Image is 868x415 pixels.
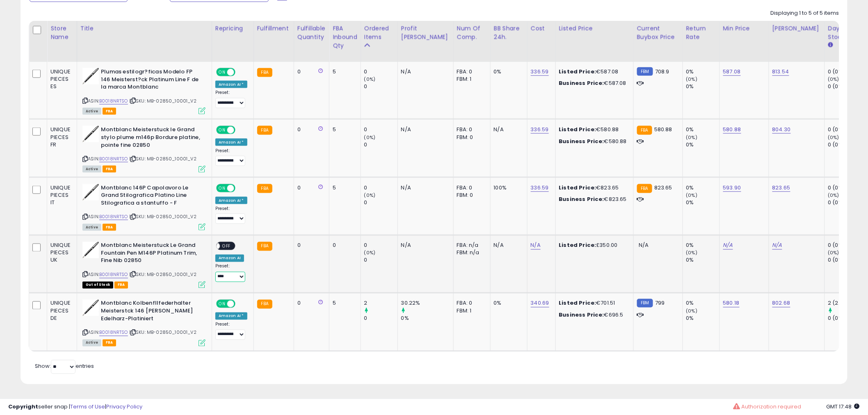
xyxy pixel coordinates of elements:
[13,221,128,230] div: All the best,
[82,242,99,258] img: 41M9pUsU5ML._SL40_.jpg
[141,265,154,278] button: Send a message…
[771,9,839,17] div: Displaying 1 to 5 of 5 items
[559,68,627,75] div: €587.08
[364,315,397,322] div: 0
[50,126,71,148] div: UNIQUE PIECES FR
[559,138,627,145] div: €580.88
[559,195,604,203] b: Business Price:
[128,3,144,19] button: Home
[50,300,71,322] div: UNIQUE PIECES DE
[106,403,142,410] a: Privacy Policy
[215,322,247,340] div: Preset:
[723,68,741,76] a: 587.08
[257,68,272,77] small: FBA
[559,242,596,249] b: Listed Price:
[101,126,201,151] b: Montblanc Meisterstuck le Grand stylo plume m146p Bordure platine, pointe fine 02850
[297,300,323,307] div: 0
[99,155,128,162] a: B0018NRTSO
[457,134,484,141] div: FBM: 0
[637,126,652,135] small: FBA
[23,5,37,18] img: Profile image for Elias
[7,156,158,260] div: Elias says…
[297,242,323,249] div: 0
[297,184,323,192] div: 0
[723,242,733,250] a: N/A
[40,4,93,10] h1: [PERSON_NAME]
[457,68,484,75] div: FBA: 0
[686,184,720,192] div: 0%
[559,312,627,319] div: €696.5
[827,403,860,410] span: 2025-08-17 17:48 GMT
[364,126,397,133] div: 0
[297,24,326,41] div: Fulfillable Quantity
[37,110,138,118] div: [PERSON_NAME] joined the conversation
[828,242,861,249] div: 0 (0%)
[494,68,521,75] div: 0%
[828,41,833,49] small: Days In Stock.
[686,83,720,90] div: 0%
[82,184,99,201] img: 41M9pUsU5ML._SL40_.jpg
[333,242,354,249] div: 0
[8,403,38,410] strong: Copyright
[637,67,653,76] small: FBM
[257,300,272,309] small: FBA
[401,315,453,322] div: 0%
[828,315,861,322] div: 0 (0%)
[686,308,698,315] small: (0%)
[457,242,484,249] div: FBA: n/a
[129,155,196,162] span: | SKU: MB-02850_10001_V2
[234,301,247,308] span: OFF
[457,308,484,315] div: FBM: 1
[772,184,790,192] a: 823.65
[686,250,698,256] small: (0%)
[828,257,861,264] div: 0 (0%)
[494,184,521,192] div: 100%
[215,206,247,224] div: Preset:
[40,10,56,18] p: Active
[559,80,627,87] div: €587.08
[559,137,604,145] b: Business Price:
[8,403,142,411] div: seller snap | |
[364,199,397,206] div: 0
[7,109,158,128] div: Elias says…
[686,24,716,41] div: Return Rate
[99,213,128,220] a: B0018NRTSO
[101,300,201,325] b: Montblanc Kolbenfllfederhalter Meisterstck 146 [PERSON_NAME] Edelharz-Platiniert
[82,68,99,84] img: 41M9pUsU5ML._SL40_.jpg
[13,173,128,197] div: I see that there are some missing orders. We are going to do an investigation and get this resolved.
[82,300,99,316] img: 41M9pUsU5ML._SL40_.jpg
[401,242,447,249] div: N/A
[828,300,861,307] div: 2 (2.6%)
[7,251,157,265] textarea: Message…
[559,299,596,307] b: Listed Price:
[257,24,290,33] div: Fulfillment
[66,139,98,146] strong: Submitted
[531,125,549,134] a: 336.59
[333,126,354,133] div: 5
[828,141,861,148] div: 0 (0%)
[234,185,247,192] span: OFF
[50,242,71,265] div: UNIQUE PIECES UK
[333,68,354,75] div: 5
[101,68,201,93] b: Plumas estilogr?ficas Modelo FP 146 Meisterst?ck Platinum Line F de la marca Montblanc
[39,269,46,275] button: Upload attachment
[82,224,101,231] span: All listings currently available for purchase on Amazon
[364,257,397,264] div: 0
[50,24,73,41] div: Store Name
[35,363,94,370] span: Show: entries
[144,3,159,18] div: Close
[99,98,128,105] a: B0018NRTSO
[7,60,158,109] div: Support says…
[637,184,652,193] small: FBA
[99,329,128,336] a: B0018NRTSO
[531,299,549,308] a: 340.69
[828,192,840,198] small: (0%)
[559,196,627,203] div: €823.65
[7,60,135,102] div: We'll be back online in 1 hourYou'll get replies here and to[EMAIL_ADDRESS][DOMAIN_NAME].
[531,184,549,192] a: 336.59
[364,68,397,75] div: 0
[82,340,101,347] span: All listings currently available for purchase on Amazon
[129,271,196,278] span: | SKU: MB-02850_10001_V2
[723,184,741,192] a: 593.90
[364,134,376,141] small: (0%)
